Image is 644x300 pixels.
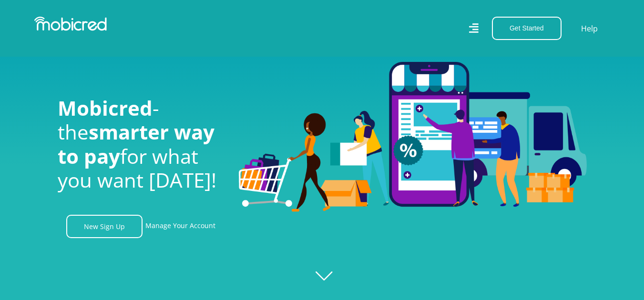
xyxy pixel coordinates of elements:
a: Help [581,22,598,35]
button: Get Started [492,17,562,40]
span: Mobicred [58,94,153,121]
img: Mobicred [34,17,107,31]
a: New Sign Up [66,215,143,238]
a: Manage Your Account [145,215,215,238]
span: smarter way to pay [58,118,215,169]
h1: - the for what you want [DATE]! [58,96,225,192]
img: Welcome to Mobicred [239,62,587,212]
